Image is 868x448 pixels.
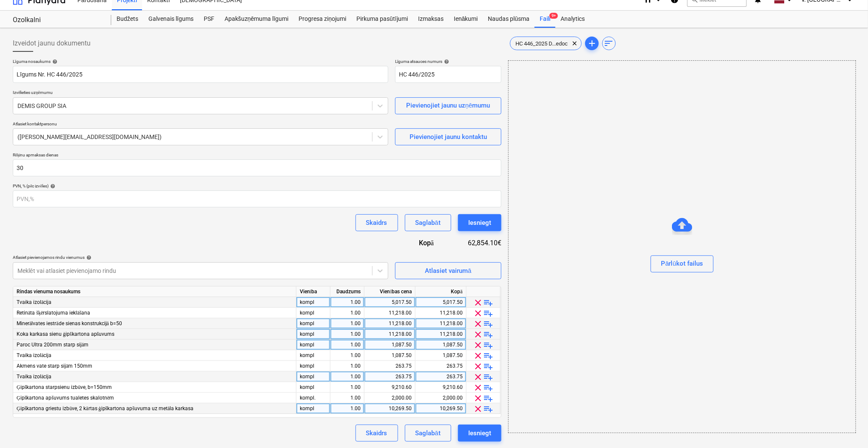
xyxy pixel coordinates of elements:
[368,371,412,382] div: 263.75
[368,318,412,329] div: 11,218.00
[293,11,351,28] a: Progresa ziņojumi
[17,352,51,358] span: Tvaika izolācija
[366,217,387,228] div: Skaidrs
[391,238,447,248] div: Kopā
[334,371,361,382] div: 1.00
[413,11,449,28] a: Izmaksas
[419,308,463,318] div: 11,218.00
[48,184,55,189] span: help
[419,318,463,329] div: 11,218.00
[296,329,330,340] div: kompl
[416,286,467,297] div: Kopā
[364,286,416,297] div: Vienības cena
[651,255,714,272] button: Pārlūkot failus
[296,371,330,382] div: kompl
[17,310,90,316] span: Retināta šķērslatojuma ieklāšana
[13,255,388,260] div: Atlasiet pievienojamos rindu vienumus
[569,38,580,48] span: clear
[458,425,501,442] button: Iesniegt
[535,11,555,28] a: Faili9+
[111,11,143,28] div: Budžets
[484,351,494,361] span: playlist_add
[604,38,614,48] span: sort
[17,384,112,390] span: Ģipškartona starpsienu izbūve, b=150mm
[85,255,91,260] span: help
[484,298,494,308] span: playlist_add
[473,393,484,403] span: clear
[368,393,412,403] div: 2,000.00
[425,265,471,276] div: Atlasiet vairumā
[199,11,219,28] a: PSF
[356,425,398,442] button: Skaidrs
[17,405,194,411] span: Ģipškartona griestu izbūve, 2 kārtas ģipškartona apšuvuma uz metāla karkasa
[13,59,388,64] div: Līguma nosaukums
[484,361,494,371] span: playlist_add
[296,340,330,350] div: kompl
[484,308,494,318] span: playlist_add
[555,11,590,28] a: Analytics
[296,393,330,403] div: kompl.
[473,298,484,308] span: clear
[395,97,501,114] button: Pievienojiet jaunu uzņēmumu
[17,374,51,380] span: Tvaika izolācija
[484,329,494,340] span: playlist_add
[334,361,361,371] div: 1.00
[484,340,494,350] span: playlist_add
[419,329,463,340] div: 11,218.00
[13,66,388,83] input: Dokumenta nosaukums
[17,299,51,305] span: Tvaika izolācija
[334,329,361,340] div: 1.00
[334,340,361,350] div: 1.00
[13,121,388,128] p: Atlasiet kontaktpersonu
[334,308,361,318] div: 1.00
[368,297,412,308] div: 5,017.50
[368,329,412,340] div: 11,218.00
[368,340,412,350] div: 1,087.50
[395,262,501,279] button: Atlasiet vairumā
[406,100,490,111] div: Pievienojiet jaunu uzņēmumu
[535,11,555,28] div: Faili
[473,351,484,361] span: clear
[419,403,463,414] div: 10,269.50
[473,383,484,393] span: clear
[405,214,451,231] button: Saglabāt
[13,90,388,97] p: Izvēlieties uzņēmumu
[473,308,484,318] span: clear
[51,59,57,64] span: help
[13,38,91,48] span: Izveidot jaunu dokumentu
[366,428,387,439] div: Skaidrs
[143,11,199,28] a: Galvenais līgums
[405,425,451,442] button: Saglabāt
[473,372,484,382] span: clear
[368,361,412,371] div: 263.75
[296,350,330,361] div: kompl
[416,217,441,228] div: Saglabāt
[351,11,413,28] a: Pirkuma pasūtījumi
[334,350,361,361] div: 1.00
[296,318,330,329] div: kompl
[468,428,491,439] div: Iesniegt
[484,319,494,329] span: playlist_add
[419,393,463,403] div: 2,000.00
[410,131,487,142] div: Pievienojiet jaunu kontaktu
[296,403,330,414] div: kompl
[661,258,703,269] div: Pārlūkot failus
[587,38,597,48] span: add
[510,37,582,50] div: HC 446_2025 D...edoc
[296,286,330,297] div: Vienība
[219,11,293,28] div: Apakšuzņēmuma līgumi
[449,11,483,28] div: Ienākumi
[13,152,501,159] p: Rēķinu apmaksas dienas
[13,16,101,25] div: Ozolkalni
[334,403,361,414] div: 1.00
[419,371,463,382] div: 263.75
[13,159,501,176] input: Rēķinu apmaksas dienas
[330,286,364,297] div: Daudzums
[17,320,122,326] span: Minerālvates iestrāde sienas konstrukcijā b=50
[17,342,88,348] span: Paroc Ultra 200mm starp sijām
